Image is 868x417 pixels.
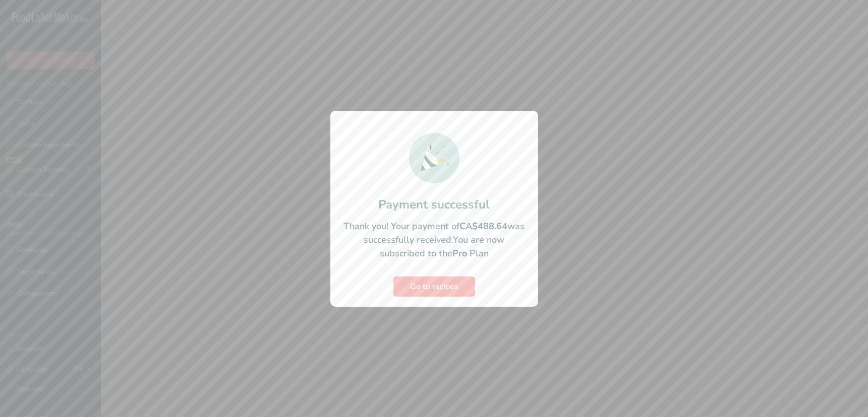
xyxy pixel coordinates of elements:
b: CA$488.64 [459,220,507,232]
h1: Payment successful [340,195,528,214]
span: Go to recipes [410,281,458,293]
b: Pro [452,247,467,259]
button: Go to recipes [393,276,475,297]
img: Successful Payment [409,133,459,183]
p: Thank you! Your payment of was successfully received. [340,220,528,260]
span: You are now subscribed to the Plan [380,234,505,259]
